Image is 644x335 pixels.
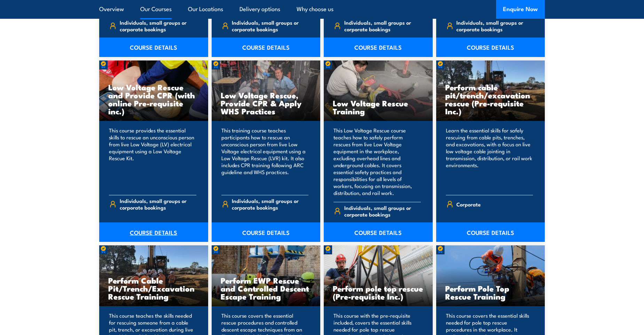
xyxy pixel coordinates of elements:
h3: Perform EWP Rescue and Controlled Descent Escape Training [221,276,312,300]
p: This Low Voltage Rescue course teaches how to safely perform rescues from live Low Voltage equipm... [333,127,421,196]
span: Individuals, small groups or corporate bookings [232,197,308,211]
p: This training course teaches participants how to rescue an unconscious person from live Low Volta... [221,127,309,189]
a: COURSE DETAILS [99,38,208,57]
span: Individuals, small groups or corporate bookings [232,19,308,32]
h3: Low Voltage Rescue Training [333,99,424,115]
a: COURSE DETAILS [99,222,208,242]
h3: Perform Pole Top Rescue Training [445,284,536,300]
p: This course provides the essential skills to rescue an unconscious person from live Low Voltage (... [109,127,196,189]
p: Learn the essential skills for safely rescuing from cable pits, trenches, and excavations, with a... [446,127,533,189]
span: Corporate [456,199,481,210]
h3: Low Voltage Rescue, Provide CPR & Apply WHS Practices [221,91,312,115]
a: COURSE DETAILS [212,222,321,242]
a: COURSE DETAILS [324,222,433,242]
span: Individuals, small groups or corporate bookings [120,197,196,211]
h3: Perform cable pit/trench/excavation rescue (Pre-requisite Inc.) [445,83,536,115]
span: Individuals, small groups or corporate bookings [120,19,196,32]
span: Individuals, small groups or corporate bookings [344,204,421,218]
h3: Low Voltage Rescue and Provide CPR (with online Pre-requisite inc.) [108,83,199,115]
a: COURSE DETAILS [324,38,433,57]
span: Individuals, small groups or corporate bookings [456,19,533,32]
a: COURSE DETAILS [436,38,545,57]
h3: Perform pole top rescue (Pre-requisite Inc.) [333,284,424,300]
a: COURSE DETAILS [436,222,545,242]
a: COURSE DETAILS [212,38,321,57]
span: Individuals, small groups or corporate bookings [344,19,421,32]
h3: Perform Cable Pit/Trench/Excavation Rescue Training [108,276,199,300]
